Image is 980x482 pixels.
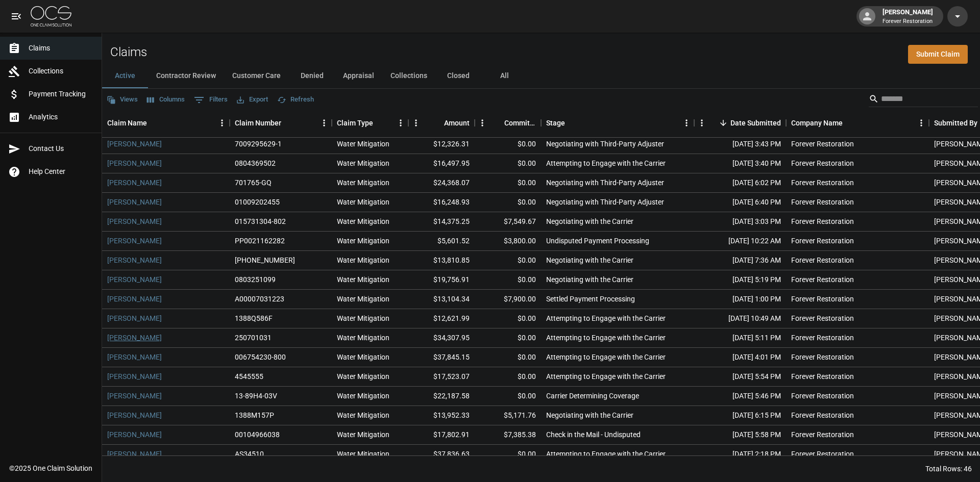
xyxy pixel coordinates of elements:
a: [PERSON_NAME] [107,391,162,401]
div: PP0021162282 [235,236,285,246]
div: [DATE] 3:40 PM [694,154,786,173]
span: Collections [29,66,93,77]
div: $34,307.95 [408,328,475,348]
button: Menu [316,115,332,131]
div: 4545555 [235,371,263,382]
div: Company Name [786,109,929,137]
div: $13,952.33 [408,406,475,425]
div: Water Mitigation [337,255,389,265]
button: All [481,64,527,88]
div: Forever Restoration [791,429,854,440]
div: Amount [408,109,475,137]
div: Water Mitigation [337,391,389,401]
div: $14,375.25 [408,212,475,232]
div: Forever Restoration [791,177,854,188]
div: Date Submitted [730,109,781,137]
div: 1388Q586F [235,313,273,323]
div: Forever Restoration [791,197,854,207]
div: [DATE] 3:43 PM [694,135,786,154]
div: Negotiating with the Carrier [546,255,633,265]
div: Water Mitigation [337,236,389,246]
div: 0804369502 [235,158,276,168]
div: Stage [541,109,694,137]
div: Negotiating with Third-Party Adjuster [546,177,664,188]
div: 01-008-161893 [235,255,295,265]
div: Attempting to Engage with the Carrier [546,371,666,382]
div: [DATE] 1:00 PM [694,290,786,309]
button: Appraisal [335,64,382,88]
div: Water Mitigation [337,333,389,343]
div: dynamic tabs [102,64,980,88]
div: $0.00 [475,328,541,348]
button: Menu [679,115,694,131]
div: [DATE] 6:15 PM [694,406,786,425]
button: Sort [147,116,161,130]
div: Water Mitigation [337,158,389,168]
a: Submit Claim [908,45,968,64]
a: [PERSON_NAME] [107,449,162,459]
button: Menu [214,115,230,131]
div: Date Submitted [694,109,786,137]
div: Forever Restoration [791,216,854,226]
div: Forever Restoration [791,333,854,343]
div: Forever Restoration [791,255,854,265]
button: Sort [373,116,387,130]
a: [PERSON_NAME] [107,313,162,323]
button: Sort [565,116,579,130]
div: $0.00 [475,135,541,154]
div: Forever Restoration [791,410,854,420]
div: $0.00 [475,270,541,290]
div: Water Mitigation [337,139,389,149]
button: Sort [716,116,730,130]
div: Amount [444,109,470,137]
a: [PERSON_NAME] [107,216,162,226]
span: Analytics [29,112,93,122]
div: Forever Restoration [791,371,854,382]
div: Check in the Mail - Undisputed [546,429,641,440]
div: Claim Name [102,109,230,137]
div: $0.00 [475,445,541,464]
div: Water Mitigation [337,352,389,362]
div: $17,802.91 [408,425,475,445]
div: [DATE] 7:36 AM [694,251,786,270]
div: [DATE] 5:19 PM [694,270,786,290]
a: [PERSON_NAME] [107,158,162,168]
div: 701765-GQ [235,177,272,188]
div: $16,497.95 [408,154,475,173]
div: Company Name [791,109,843,137]
div: $5,171.76 [475,406,541,425]
button: open drawer [6,6,27,27]
div: [DATE] 3:03 PM [694,212,786,232]
div: Claim Type [337,109,373,137]
div: 015731304-802 [235,216,286,226]
button: Show filters [191,92,230,108]
h2: Claims [110,45,147,60]
div: $13,104.34 [408,290,475,309]
div: $24,368.07 [408,173,475,193]
button: Menu [914,115,929,131]
a: [PERSON_NAME] [107,371,162,382]
div: Attempting to Engage with the Carrier [546,333,666,343]
a: [PERSON_NAME] [107,352,162,362]
div: Forever Restoration [791,236,854,246]
div: $7,385.38 [475,425,541,445]
div: Forever Restoration [791,391,854,401]
div: $0.00 [475,193,541,212]
div: Water Mitigation [337,197,389,207]
button: Select columns [144,92,187,108]
div: [PERSON_NAME] [878,7,937,26]
div: Settled Payment Processing [546,294,635,304]
div: Undisputed Payment Processing [546,236,649,246]
div: [DATE] 6:02 PM [694,173,786,193]
div: [DATE] 5:58 PM [694,425,786,445]
button: Views [104,92,140,108]
span: Claims [29,43,93,54]
div: 250701031 [235,333,272,343]
div: $7,900.00 [475,290,541,309]
div: 006754230-800 [235,352,286,362]
div: Forever Restoration [791,139,854,149]
div: 00104966038 [235,429,280,440]
button: Menu [475,115,490,131]
div: Carrier Determining Coverage [546,391,639,401]
div: Negotiating with the Carrier [546,216,633,226]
